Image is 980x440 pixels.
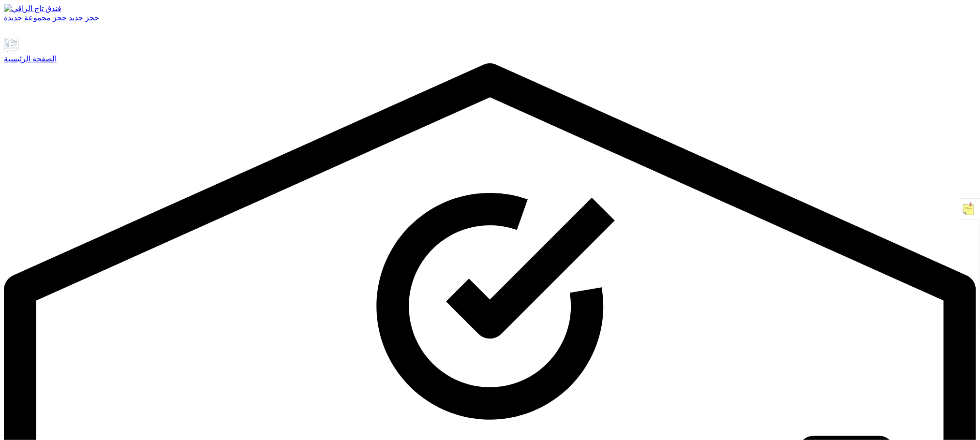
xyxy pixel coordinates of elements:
[4,29,16,37] a: يدعم
[69,14,99,22] a: حجز جديد
[4,38,976,63] a: الصفحة الرئيسية
[4,4,61,13] img: فندق تاج الراقي
[4,55,57,63] font: الصفحة الرئيسية
[4,14,67,22] a: حجز مجموعة جديدة
[18,29,31,37] a: إعدادات
[4,4,976,13] a: فندق تاج الراقي
[33,29,44,37] a: تعليقات الموظفين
